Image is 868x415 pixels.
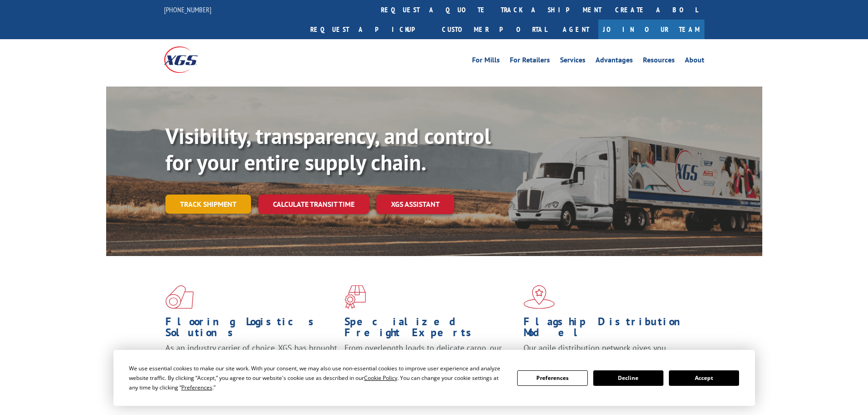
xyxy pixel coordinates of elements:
[598,20,704,39] a: Join Our Team
[129,364,506,392] div: We use essential cookies to make our site work. With your consent, we may also use non-essential ...
[560,56,586,67] a: Services
[165,195,251,214] a: Track shipment
[113,350,755,406] div: Cookie Consent Prompt
[344,316,517,343] h1: Specialized Freight Experts
[164,5,211,14] a: [PHONE_NUMBER]
[524,343,691,364] span: Our agile distribution network gives you nationwide inventory management on demand.
[510,56,550,67] a: For Retailers
[524,316,696,343] h1: Flagship Distribution Model
[364,374,397,382] span: Cookie Policy
[181,384,212,391] span: Preferences
[165,122,491,176] b: Visibility, transparency, and control for your entire supply chain.
[524,285,555,309] img: xgs-icon-flagship-distribution-model-red
[593,370,663,386] button: Decline
[165,285,194,309] img: xgs-icon-total-supply-chain-intelligence-red
[344,285,366,309] img: xgs-icon-focused-on-flooring-red
[643,56,675,67] a: Resources
[303,20,435,39] a: Request a pickup
[376,195,454,214] a: XGS ASSISTANT
[435,20,554,39] a: Customer Portal
[685,56,704,67] a: About
[344,343,517,383] p: From overlength loads to delicate cargo, our experienced staff knows the best way to move your fr...
[472,56,500,67] a: For Mills
[517,370,587,386] button: Preferences
[554,20,598,39] a: Agent
[165,316,338,343] h1: Flooring Logistics Solutions
[669,370,739,386] button: Accept
[258,195,369,214] a: Calculate transit time
[165,343,337,375] span: As an industry carrier of choice, XGS has brought innovation and dedication to flooring logistics...
[596,56,633,67] a: Advantages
